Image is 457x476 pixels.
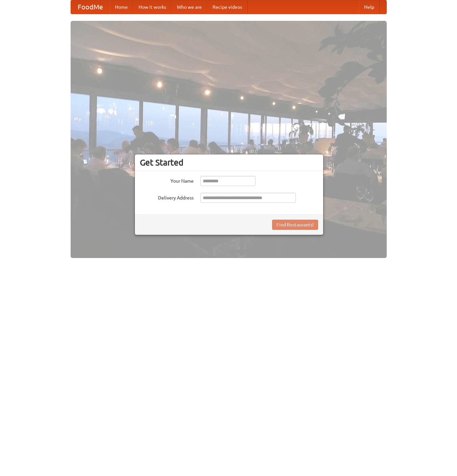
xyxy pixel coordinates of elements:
[207,0,247,14] a: Recipe videos
[272,220,318,230] button: Find Restaurants!
[140,157,318,168] h3: Get Started
[140,176,194,184] label: Your Name
[71,0,110,14] a: FoodMe
[133,0,172,14] a: How it works
[110,0,133,14] a: Home
[140,193,194,201] label: Delivery Address
[359,0,380,14] a: Help
[172,0,207,14] a: Who we are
